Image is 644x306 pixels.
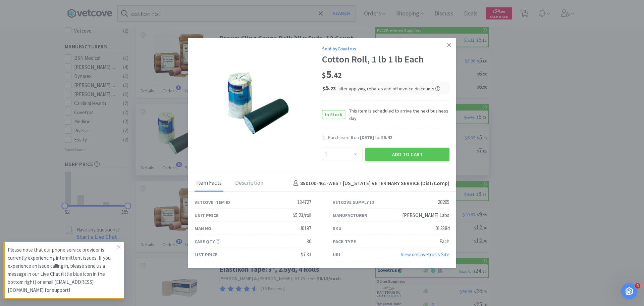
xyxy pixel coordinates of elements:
[338,86,440,92] span: after applying rebates and off-invoice discounts
[216,72,300,134] img: 0b9f78b8b0a9475e9b7a269e3367bc34_28205.png
[329,85,336,92] span: . 23
[381,134,392,140] span: $5.42
[401,251,449,258] a: View onCovetrus's Site
[333,225,341,232] div: SKU
[322,110,345,119] span: In Stock
[438,198,449,206] div: 28205
[300,224,311,232] div: J0197
[328,134,449,141] div: Purchased on for
[195,212,218,219] div: Unit Price
[333,199,374,206] div: Vetcove Supply ID
[307,237,311,246] div: 30
[345,107,449,122] span: This item is scheduled to arrive the next business day
[291,179,449,187] h4: 850100-461 - WEST [US_STATE] VETERINARY SERVICE (Dist/Comp)
[635,283,640,289] span: 4
[351,134,353,140] span: 6
[435,224,449,232] div: 012384
[195,175,223,192] div: Item Facts
[322,85,325,92] span: $
[8,246,117,294] p: Please note that our phone service provider is currently experiencing intermittent issues. If you...
[322,83,336,92] span: 5
[195,251,217,258] div: List Price
[297,198,311,206] div: 134727
[322,71,326,80] span: $
[333,238,356,245] div: Pack Type
[233,175,265,192] div: Description
[293,211,311,219] div: $5.23/roll
[365,148,449,161] button: Add to Cart
[195,199,230,206] div: Vetcove Item ID
[322,45,449,52] div: Sold by Covetrus
[195,238,220,245] div: Case Qty.
[332,71,342,80] span: . 42
[322,54,449,65] div: Cotton Roll, 1 lb 1 lb Each
[621,283,637,299] iframe: Intercom live chat
[333,212,367,219] div: Manufacturer
[402,211,449,219] div: [PERSON_NAME] Labs
[439,237,449,246] div: Each
[322,68,342,81] span: 5
[333,251,341,258] div: URL
[301,251,311,259] div: $7.33
[360,134,374,140] span: [DATE]
[195,225,213,232] div: Man No.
